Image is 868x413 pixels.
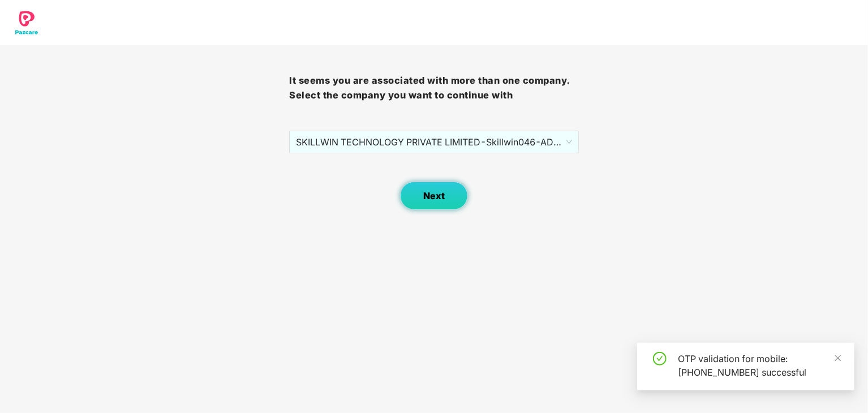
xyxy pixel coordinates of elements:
button: Next [400,182,468,210]
span: check-circle [653,352,667,365]
span: close [834,354,842,362]
div: OTP validation for mobile: [PHONE_NUMBER] successful [678,352,841,379]
span: Next [423,191,445,201]
h3: It seems you are associated with more than one company. Select the company you want to continue with [289,74,578,102]
span: SKILLWIN TECHNOLOGY PRIVATE LIMITED - Skillwin046 - ADMIN [296,131,571,153]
